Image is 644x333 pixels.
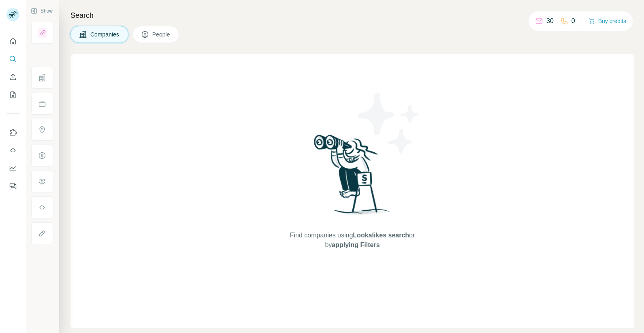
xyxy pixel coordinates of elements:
[6,34,19,49] button: Quick start
[25,5,58,17] button: Show
[589,15,626,27] button: Buy credits
[6,143,19,158] button: Use Surfe API
[90,30,120,38] span: Companies
[6,161,19,175] button: Dashboard
[70,10,634,21] h4: Search
[352,87,425,160] img: Surfe Illustration - Stars
[546,16,554,26] p: 30
[332,241,380,248] span: applying Filters
[6,52,19,66] button: Search
[310,132,395,223] img: Surfe Illustration - Woman searching with binoculars
[571,16,575,26] p: 0
[152,30,171,38] span: People
[353,232,409,239] span: Lookalikes search
[6,88,19,102] button: My lists
[6,70,19,84] button: Enrich CSV
[6,179,19,193] button: Feedback
[288,231,417,250] span: Find companies using or by
[6,125,19,140] button: Use Surfe on LinkedIn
